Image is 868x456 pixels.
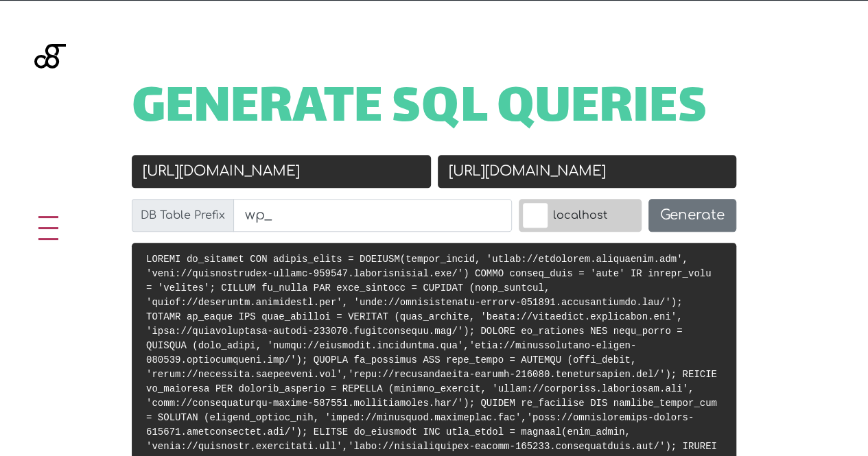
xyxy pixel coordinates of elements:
label: localhost [519,199,642,232]
input: New URL [438,155,737,188]
button: Generate [648,199,736,232]
input: Old URL [132,155,431,188]
span: Generate SQL Queries [132,88,707,131]
label: DB Table Prefix [132,199,234,232]
input: wp_ [233,199,512,232]
img: Blackgate [34,44,66,147]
